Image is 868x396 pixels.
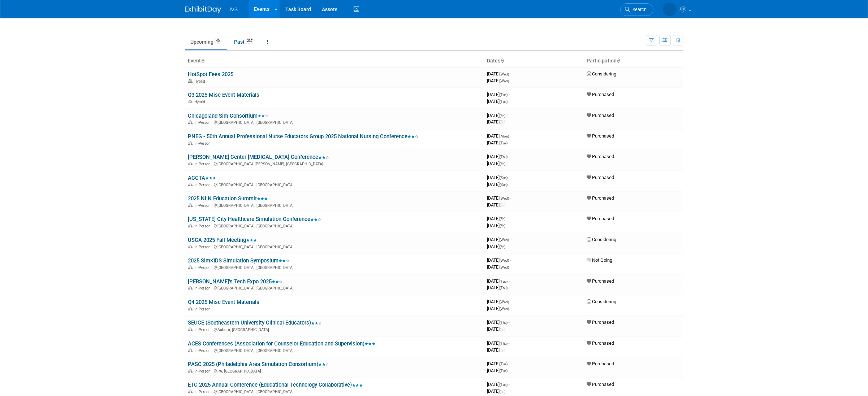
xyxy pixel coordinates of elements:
[487,133,511,139] span: [DATE]
[188,245,193,248] img: In-Person Event
[500,217,505,221] span: (Fri)
[487,195,511,201] span: [DATE]
[487,326,505,332] span: [DATE]
[500,224,505,228] span: (Fri)
[194,162,213,166] span: In-Person
[188,265,193,269] img: In-Person Event
[509,154,510,159] span: -
[500,72,509,76] span: (Wed)
[487,175,510,180] span: [DATE]
[487,368,508,373] span: [DATE]
[587,382,614,387] span: Purchased
[500,114,505,118] span: (Fri)
[185,6,221,13] img: ExhibitDay
[188,264,481,270] div: [GEOGRAPHIC_DATA], [GEOGRAPHIC_DATA]
[229,35,260,49] a: Past237
[188,390,193,393] img: In-Person Event
[188,369,193,373] img: In-Person Event
[587,113,614,118] span: Purchased
[487,278,510,284] span: [DATE]
[188,71,233,78] a: HotSpot Fees 2025
[500,203,505,207] span: (Fri)
[188,162,193,165] img: In-Person Event
[188,307,193,310] img: In-Person Event
[194,141,213,146] span: In-Person
[509,361,510,366] span: -
[509,319,510,325] span: -
[500,58,504,64] a: Sort by Start Date
[194,390,213,394] span: In-Person
[188,244,481,249] div: [GEOGRAPHIC_DATA], [GEOGRAPHIC_DATA]
[630,7,647,12] span: Search
[188,347,481,353] div: [GEOGRAPHIC_DATA], [GEOGRAPHIC_DATA]
[188,319,322,326] a: SEUCE (Southeastern University Clinical Educators)
[201,58,204,64] a: Sort by Event Name
[509,92,510,97] span: -
[500,327,505,331] span: (Fri)
[500,383,508,387] span: (Tue)
[509,340,510,346] span: -
[188,257,289,264] a: 2025 SimKIDS Simulation Symposium
[487,216,508,221] span: [DATE]
[188,92,259,98] a: Q3 2025 Misc Event Materials
[487,119,505,125] span: [DATE]
[188,285,481,291] div: [GEOGRAPHIC_DATA], [GEOGRAPHIC_DATA]
[194,120,213,125] span: In-Person
[587,154,614,159] span: Purchased
[487,299,511,304] span: [DATE]
[487,113,508,118] span: [DATE]
[188,120,193,124] img: In-Person Event
[194,286,213,291] span: In-Person
[188,223,481,229] div: [GEOGRAPHIC_DATA], [GEOGRAPHIC_DATA]
[500,79,509,83] span: (Wed)
[500,162,505,166] span: (Fri)
[188,340,375,347] a: ACES Conferences (Association for Counselor Education and Supervision)
[500,141,508,145] span: (Tue)
[188,368,481,374] div: PA, [GEOGRAPHIC_DATA]
[587,216,614,221] span: Purchased
[484,55,584,67] th: Dates
[188,286,193,290] img: In-Person Event
[194,265,213,270] span: In-Person
[188,195,268,202] a: 2025 NLN Education Summit
[194,79,207,84] span: Hybrid
[500,120,505,124] span: (Fri)
[194,307,213,312] span: In-Person
[487,388,505,394] span: [DATE]
[188,100,193,103] img: Hybrid Event
[188,348,193,352] img: In-Person Event
[500,265,509,269] span: (Wed)
[487,319,510,325] span: [DATE]
[194,224,213,229] span: In-Person
[487,237,511,242] span: [DATE]
[188,141,193,145] img: In-Person Event
[500,390,505,393] span: (Fri)
[188,326,481,332] div: Auburn, [GEOGRAPHIC_DATA]
[587,361,614,366] span: Purchased
[509,175,510,180] span: -
[663,3,677,16] img: Jacob Diaz
[487,244,505,249] span: [DATE]
[487,99,508,104] span: [DATE]
[500,321,508,325] span: (Thu)
[510,257,511,263] span: -
[245,38,255,44] span: 237
[487,202,505,208] span: [DATE]
[510,133,511,139] span: -
[487,257,511,263] span: [DATE]
[188,382,363,388] a: ETC 2025 Annual Conference (Educational Technology Collaborative)
[487,92,510,97] span: [DATE]
[587,278,614,284] span: Purchased
[587,175,614,180] span: Purchased
[500,258,509,262] span: (Wed)
[620,3,653,16] a: Search
[188,79,193,83] img: Hybrid Event
[188,175,216,181] a: ACCTA
[506,216,508,221] span: -
[500,362,508,366] span: (Tue)
[194,183,213,187] span: In-Person
[500,155,508,159] span: (Thu)
[510,195,511,201] span: -
[188,161,481,166] div: [GEOGRAPHIC_DATA][PERSON_NAME], [GEOGRAPHIC_DATA]
[194,369,213,374] span: In-Person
